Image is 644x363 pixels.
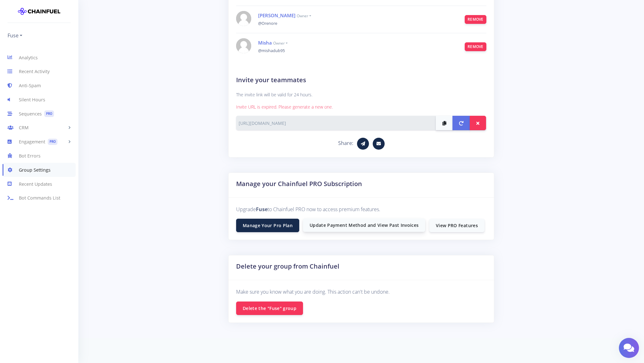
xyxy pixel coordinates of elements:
[273,40,288,46] small: owner
[236,205,486,214] p: Upgrade to Chainfuel PRO now to access premium features.
[236,91,486,99] p: The invite link will be valid for 24 hours.
[236,116,436,130] input: Click to generate a new invite URL
[256,206,268,213] b: Fuse
[48,139,57,145] span: PRO
[44,110,54,117] span: PRO
[297,13,311,19] small: owner
[236,219,299,232] a: Manage Your Pro Plan
[236,11,251,26] img: Orenore Photo
[236,38,251,53] img: mishadub95 Photo
[303,218,425,232] a: Update Payment Method and View Past Invoices
[236,75,486,85] h2: Invite your teammates
[258,20,277,26] small: @Orenore
[18,5,60,18] img: chainfuel-logo
[8,30,22,40] a: Fuse
[236,302,303,315] button: Delete the "Fuse" group
[3,163,76,177] a: Group Settings
[236,288,486,296] p: Make sure you know what you are doing. This action can't be undone.
[236,179,486,189] h2: Manage your Chainfuel PRO Subscription
[429,219,484,232] a: View PRO Features
[465,15,486,24] button: Remove
[236,262,486,271] h2: Delete your group from Chainfuel
[338,140,353,147] span: Share:
[258,12,295,19] a: [PERSON_NAME]
[465,42,486,51] button: Remove
[258,48,285,53] small: @mishadub95
[236,103,486,111] p: Invite URL is expired. Please generate a new one.
[258,40,272,46] a: Misha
